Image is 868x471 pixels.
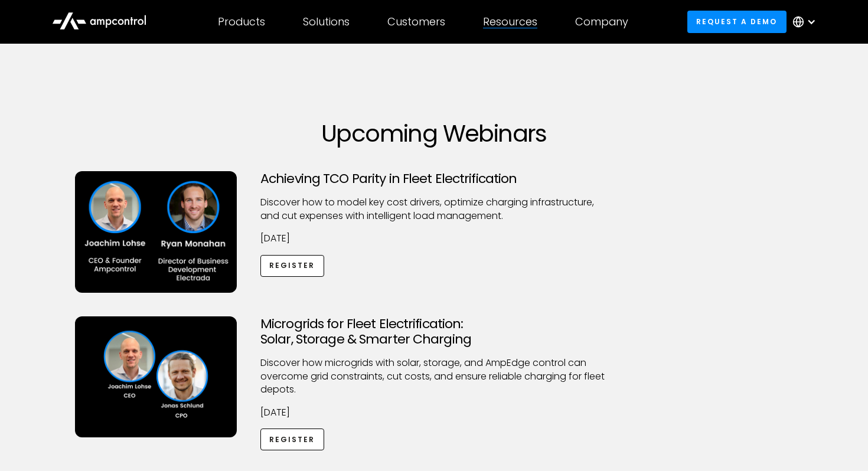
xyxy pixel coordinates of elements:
[260,406,608,419] p: [DATE]
[260,196,608,223] p: Discover how to model key cost drivers, optimize charging infrastructure, and cut expenses with i...
[575,15,628,28] div: Company
[687,11,787,32] a: Request a demo
[483,15,537,28] div: Resources
[260,316,608,348] h3: Microgrids for Fleet Electrification: Solar, Storage & Smarter Charging
[75,119,793,148] h1: Upcoming Webinars
[387,15,445,28] div: Customers
[303,15,350,28] div: Solutions
[260,356,608,396] p: Discover how microgrids with solar, storage, and AmpEdge control can overcome grid constraints, c...
[260,232,608,245] p: [DATE]
[260,255,324,277] a: Register
[218,15,265,28] div: Products
[260,429,324,450] a: Register
[260,171,608,187] h3: Achieving TCO Parity in Fleet Electrification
